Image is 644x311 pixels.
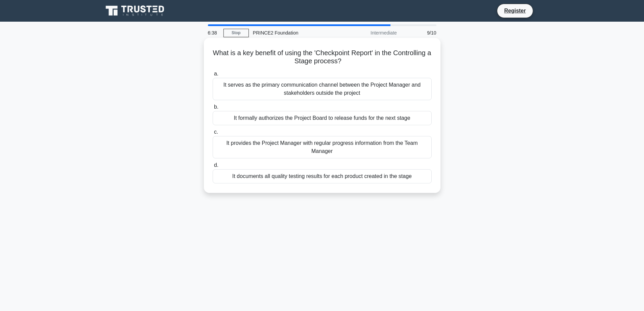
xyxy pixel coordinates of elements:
div: 9/10 [401,26,440,40]
div: Intermediate [342,26,401,40]
a: Stop [223,29,249,37]
div: It formally authorizes the Project Board to release funds for the next stage [213,111,432,125]
span: a. [214,71,218,76]
div: It documents all quality testing results for each product created in the stage [213,169,432,183]
a: Register [500,6,530,15]
div: It serves as the primary communication channel between the Project Manager and stakeholders outsi... [213,78,432,100]
div: It provides the Project Manager with regular progress information from the Team Manager [213,136,432,158]
h5: What is a key benefit of using the 'Checkpoint Report' in the Controlling a Stage process? [212,49,432,66]
div: 6:38 [204,26,223,40]
span: c. [214,129,218,135]
span: b. [214,104,218,110]
span: d. [214,162,218,168]
div: PRINCE2 Foundation [249,26,342,40]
